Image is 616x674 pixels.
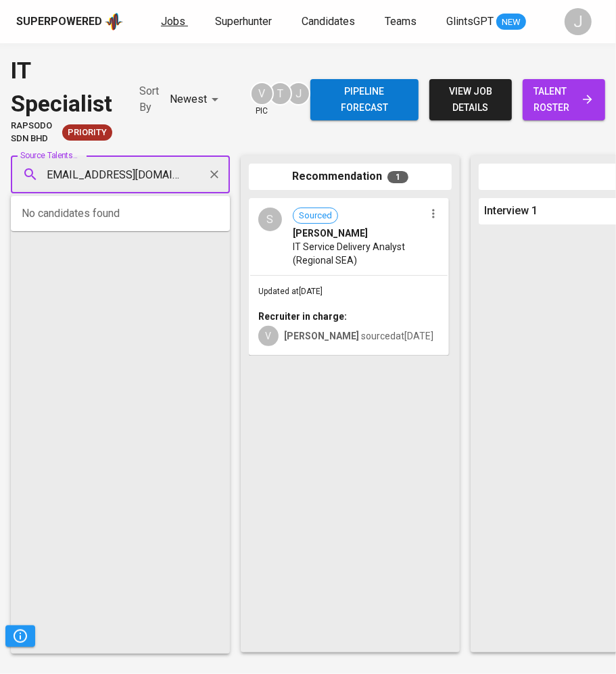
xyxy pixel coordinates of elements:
[446,15,494,28] span: GlintsGPT
[284,331,359,341] b: [PERSON_NAME]
[222,173,225,176] button: Close
[565,8,592,35] div: J
[385,15,417,28] span: Teams
[139,83,159,116] p: Sort By
[484,203,538,219] span: Interview 1
[496,16,526,29] span: NEW
[387,171,408,183] span: 1
[11,120,57,145] span: Rapsodo Sdn Bhd
[62,126,112,139] span: Priority
[250,82,274,105] div: V
[249,198,449,356] div: SSourced[PERSON_NAME]IT Service Delivery Analyst (Regional SEA)Updated at[DATE]Recruiter in charg...
[161,15,185,28] span: Jobs
[161,14,188,30] a: Jobs
[250,82,274,117] div: pic
[268,82,292,105] div: T
[11,196,230,231] div: No candidates found
[5,625,35,647] button: Pipeline Triggers
[258,311,347,322] b: Recruiter in charge:
[16,14,102,30] div: Superpowered
[105,11,123,32] img: app logo
[284,331,433,341] span: sourced at [DATE]
[302,14,358,30] a: Candidates
[293,210,337,222] span: Sourced
[11,54,112,120] div: IT Specialist
[16,11,123,32] a: Superpoweredapp logo
[215,14,275,30] a: Superhunter
[215,15,272,28] span: Superhunter
[170,87,223,112] div: Newest
[293,226,368,240] span: [PERSON_NAME]
[287,82,310,105] div: J
[310,79,419,120] button: Pipeline forecast
[249,164,452,190] div: Recommendation
[205,165,224,184] button: Clear
[321,83,408,116] span: Pipeline forecast
[534,83,594,116] span: talent roster
[429,79,512,120] button: view job details
[170,91,207,107] p: Newest
[440,83,501,116] span: view job details
[258,208,282,231] div: S
[258,287,323,296] span: Updated at [DATE]
[293,240,425,267] span: IT Service Delivery Analyst (Regional SEA)
[446,14,526,30] a: GlintsGPT NEW
[385,14,419,30] a: Teams
[302,15,355,28] span: Candidates
[258,326,279,346] div: V
[523,79,605,120] a: talent roster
